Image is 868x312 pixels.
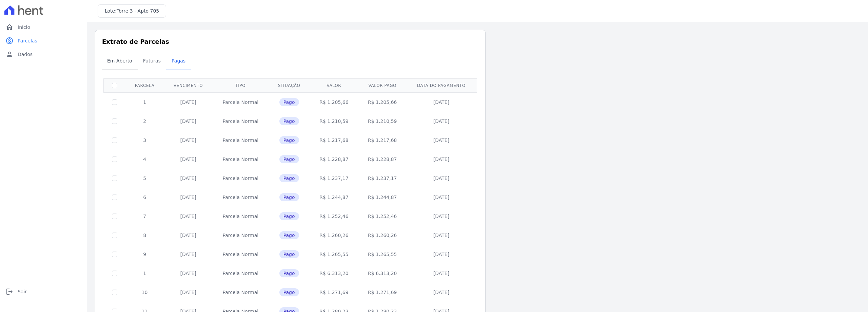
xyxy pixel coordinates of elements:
[310,92,358,112] td: R$ 1.205,66
[310,78,358,92] th: Valor
[279,117,299,125] span: Pago
[407,150,476,169] td: [DATE]
[407,283,476,302] td: [DATE]
[5,288,14,296] i: logout
[213,92,269,112] td: Parcela Normal
[279,212,299,220] span: Pago
[125,226,164,245] td: 8
[213,226,269,245] td: Parcela Normal
[310,112,358,131] td: R$ 1.210,59
[125,92,164,112] td: 1
[407,131,476,150] td: [DATE]
[164,112,213,131] td: [DATE]
[125,264,164,283] td: 1
[125,188,164,207] td: 6
[407,112,476,131] td: [DATE]
[18,24,30,31] span: Início
[112,99,117,105] input: Só é possível selecionar pagamentos em aberto
[3,34,84,48] a: paidParcelas
[125,78,164,92] th: Parcela
[112,195,117,200] input: Só é possível selecionar pagamentos em aberto
[358,112,407,131] td: R$ 1.210,59
[213,112,269,131] td: Parcela Normal
[125,245,164,264] td: 9
[112,157,117,162] input: Só é possível selecionar pagamentos em aberto
[112,233,117,238] input: Só é possível selecionar pagamentos em aberto
[213,207,269,226] td: Parcela Normal
[358,207,407,226] td: R$ 1.252,46
[310,131,358,150] td: R$ 1.217,68
[279,193,299,201] span: Pago
[358,264,407,283] td: R$ 6.313,20
[213,245,269,264] td: Parcela Normal
[102,37,478,46] h3: Extrato de Parcelas
[358,92,407,112] td: R$ 1.205,66
[279,136,299,144] span: Pago
[310,207,358,226] td: R$ 1.252,46
[358,150,407,169] td: R$ 1.228,87
[310,169,358,188] td: R$ 1.237,17
[138,53,166,70] a: Futuras
[358,188,407,207] td: R$ 1.244,87
[112,290,117,295] input: Só é possível selecionar pagamentos em aberto
[310,264,358,283] td: R$ 6.313,20
[279,98,299,106] span: Pago
[213,78,269,92] th: Tipo
[310,245,358,264] td: R$ 1.265,55
[407,188,476,207] td: [DATE]
[112,176,117,181] input: Só é possível selecionar pagamentos em aberto
[112,252,117,257] input: Só é possível selecionar pagamentos em aberto
[102,53,138,70] a: Em Aberto
[105,7,159,15] h3: Lote:
[358,245,407,264] td: R$ 1.265,55
[125,169,164,188] td: 5
[18,51,33,58] span: Dados
[269,78,310,92] th: Situação
[125,283,164,302] td: 10
[3,48,84,61] a: personDados
[112,137,117,143] input: Só é possível selecionar pagamentos em aberto
[407,226,476,245] td: [DATE]
[139,54,165,68] span: Futuras
[125,207,164,226] td: 7
[358,226,407,245] td: R$ 1.260,26
[213,264,269,283] td: Parcela Normal
[167,54,190,68] span: Pagas
[3,20,84,34] a: homeInício
[279,155,299,163] span: Pago
[5,37,14,45] i: paid
[310,188,358,207] td: R$ 1.244,87
[164,188,213,207] td: [DATE]
[3,285,84,298] a: logoutSair
[279,288,299,296] span: Pago
[164,264,213,283] td: [DATE]
[310,283,358,302] td: R$ 1.271,69
[164,92,213,112] td: [DATE]
[279,269,299,277] span: Pago
[213,131,269,150] td: Parcela Normal
[213,283,269,302] td: Parcela Normal
[112,214,117,219] input: Só é possível selecionar pagamentos em aberto
[213,150,269,169] td: Parcela Normal
[164,245,213,264] td: [DATE]
[358,283,407,302] td: R$ 1.271,69
[407,264,476,283] td: [DATE]
[279,250,299,258] span: Pago
[164,131,213,150] td: [DATE]
[164,169,213,188] td: [DATE]
[166,53,191,70] a: Pagas
[358,131,407,150] td: R$ 1.217,68
[407,207,476,226] td: [DATE]
[5,50,14,58] i: person
[5,23,14,31] i: home
[125,112,164,131] td: 2
[310,226,358,245] td: R$ 1.260,26
[164,150,213,169] td: [DATE]
[213,188,269,207] td: Parcela Normal
[125,150,164,169] td: 4
[358,169,407,188] td: R$ 1.237,17
[310,150,358,169] td: R$ 1.228,87
[164,226,213,245] td: [DATE]
[407,78,476,92] th: Data do pagamento
[164,283,213,302] td: [DATE]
